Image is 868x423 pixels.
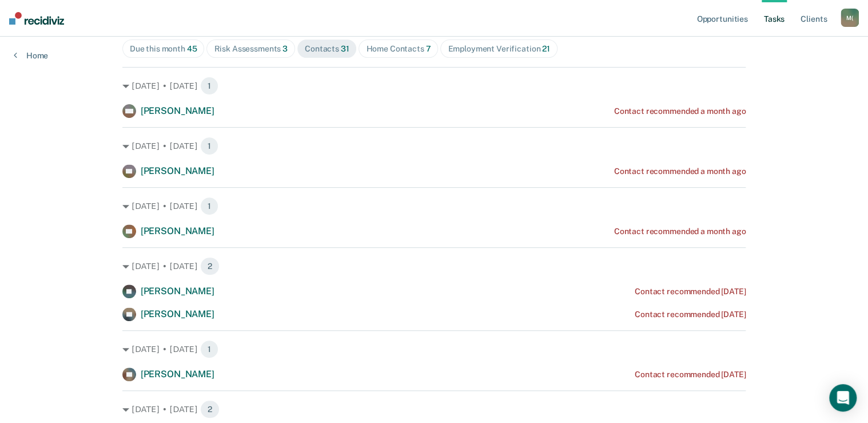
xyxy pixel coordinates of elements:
[829,384,857,412] div: Open Intercom Messenger
[214,44,288,54] div: Risk Assessments
[614,106,746,116] div: Contact recommended a month ago
[187,44,197,53] span: 45
[366,44,431,54] div: Home Contacts
[141,369,214,379] span: [PERSON_NAME]
[122,197,746,215] div: [DATE] • [DATE] 1
[122,400,746,418] div: [DATE] • [DATE] 2
[14,50,48,61] a: Home
[141,105,214,116] span: [PERSON_NAME]
[130,44,197,54] div: Due this month
[635,310,746,319] div: Contact recommended [DATE]
[200,257,220,275] span: 2
[200,137,218,155] span: 1
[542,44,550,53] span: 21
[141,226,214,236] span: [PERSON_NAME]
[841,9,859,27] button: M(
[635,287,746,297] div: Contact recommended [DATE]
[614,167,746,176] div: Contact recommended a month ago
[141,165,214,176] span: [PERSON_NAME]
[141,309,214,319] span: [PERSON_NAME]
[425,44,431,53] span: 7
[122,257,746,275] div: [DATE] • [DATE] 2
[448,44,550,54] div: Employment Verification
[635,370,746,379] div: Contact recommended [DATE]
[614,227,746,236] div: Contact recommended a month ago
[200,197,218,215] span: 1
[282,44,288,53] span: 3
[200,77,218,95] span: 1
[341,44,349,53] span: 31
[200,340,218,358] span: 1
[841,9,859,27] div: M (
[9,12,64,25] img: Recidiviz
[122,77,746,95] div: [DATE] • [DATE] 1
[141,286,214,297] span: [PERSON_NAME]
[122,340,746,358] div: [DATE] • [DATE] 1
[305,44,349,54] div: Contacts
[122,137,746,155] div: [DATE] • [DATE] 1
[200,400,220,418] span: 2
